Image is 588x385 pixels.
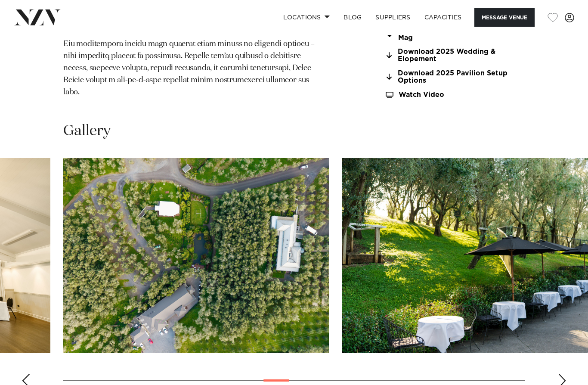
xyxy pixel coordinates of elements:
a: Download 2025 Wedding & Elopement [384,49,525,63]
h2: Gallery [63,121,111,141]
swiper-slide: 14 / 30 [63,158,329,353]
a: BLOG [337,8,368,27]
a: Watch Video [384,91,525,99]
a: Locations [276,8,337,27]
img: nzv-logo.png [14,9,61,25]
a: Capacities [418,8,469,27]
a: SUPPLIERS [368,8,417,27]
a: Download 2025 Pavilion Setup Options [384,70,525,84]
button: Message Venue [474,8,535,27]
